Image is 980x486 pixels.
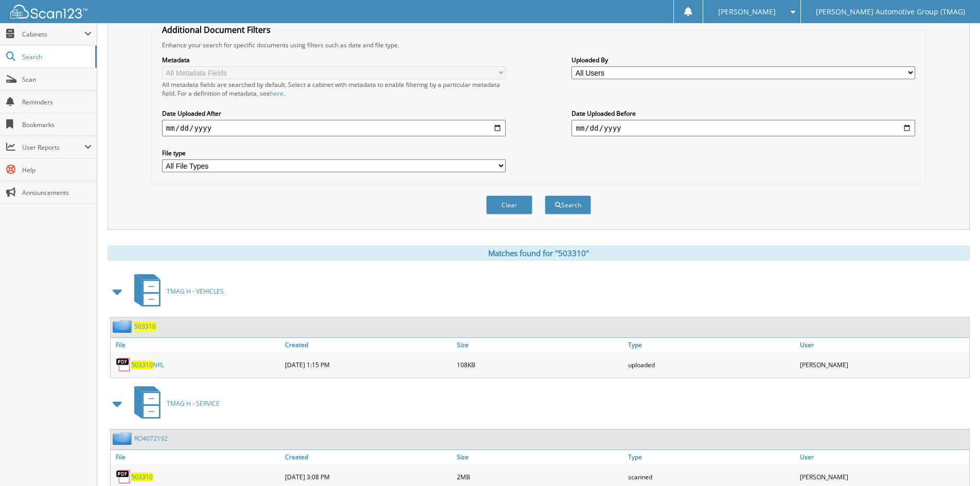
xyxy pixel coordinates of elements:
[131,361,153,369] span: 503310
[282,450,454,464] a: Created
[22,143,84,152] span: User Reports
[167,287,224,296] span: TMAG H - VEHICLES
[797,338,969,352] a: User
[111,338,282,352] a: File
[108,245,970,261] div: Matches found for "503310"
[282,338,454,352] a: Created
[797,354,969,375] div: [PERSON_NAME]
[454,450,626,464] a: Size
[128,271,224,312] a: TMAG H - VEHICLES
[486,195,532,214] button: Clear
[111,450,282,464] a: File
[22,166,92,174] span: Help
[113,320,134,333] img: folder2.png
[116,469,131,484] img: PDF.png
[626,354,797,375] div: uploaded
[816,9,965,15] span: [PERSON_NAME] Automotive Group (TMAG)
[162,120,506,136] input: start
[22,98,92,106] span: Reminders
[797,450,969,464] a: User
[454,338,626,352] a: Size
[22,120,92,129] span: Bookmarks
[157,41,920,49] div: Enhance your search for specific documents using filters such as date and file type.
[454,354,626,375] div: 108KB
[167,399,220,408] span: TMAG H - SERVICE
[22,188,92,197] span: Announcements
[113,432,134,445] img: folder2.png
[131,473,153,481] a: 503310
[134,322,156,331] a: 503310
[572,120,915,136] input: end
[270,89,283,98] a: here
[10,5,87,19] img: scan123-logo-white.svg
[22,75,92,84] span: Scan
[131,361,164,369] a: 503310NRL
[116,357,131,372] img: PDF.png
[718,9,776,15] span: [PERSON_NAME]
[134,434,168,443] a: RO4072192
[162,149,506,157] label: File type
[282,354,454,375] div: [DATE] 1:15 PM
[626,450,797,464] a: Type
[545,195,591,214] button: Search
[572,56,915,64] label: Uploaded By
[162,80,506,98] div: All metadata fields are searched by default. Select a cabinet with metadata to enable filtering b...
[22,30,84,39] span: Cabinets
[572,109,915,118] label: Date Uploaded Before
[128,383,220,424] a: TMAG H - SERVICE
[162,109,506,118] label: Date Uploaded After
[157,24,276,35] legend: Additional Document Filters
[162,56,506,64] label: Metadata
[626,338,797,352] a: Type
[22,52,90,61] span: Search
